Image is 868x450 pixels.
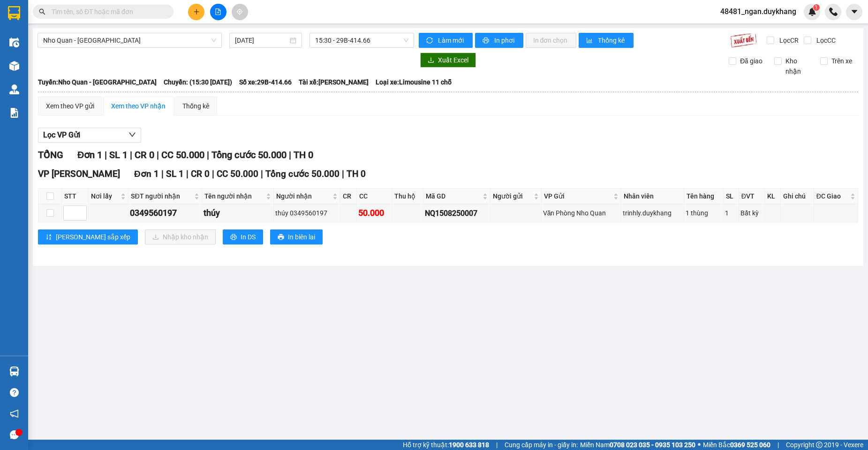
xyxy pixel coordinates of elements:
[505,440,578,450] span: Cung cấp máy in - giấy in:
[38,168,120,179] span: VP [PERSON_NAME]
[543,208,620,218] div: Văn Phòng Nho Quan
[241,232,256,242] span: In DS
[496,440,498,450] span: |
[493,191,531,201] span: Người gửi
[449,441,489,449] strong: 1900 633 818
[239,77,292,87] span: Số xe: 29B-414.66
[850,8,859,16] span: caret-down
[808,8,816,16] img: icon-new-feature
[816,442,823,448] span: copyright
[315,33,408,47] span: 15:30 - 29B-414.66
[46,101,94,111] div: Xem theo VP gửi
[204,191,264,201] span: Tên người nhận
[43,33,216,47] span: Nho Quan - Hà Nội
[91,191,119,201] span: Nơi lấy
[10,409,19,418] span: notification
[186,168,189,179] span: |
[730,33,757,48] img: 9k=
[182,101,209,111] div: Thống kê
[730,441,770,449] strong: 0369 525 060
[813,35,837,46] span: Lọc CC
[236,8,243,15] span: aim
[9,61,19,71] img: warehouse-icon
[703,440,770,450] span: Miền Bắc
[526,33,577,48] button: In đơn chọn
[43,129,80,141] span: Lọc VP Gửi
[145,229,216,244] button: downloadNhập kho nhận
[9,366,19,376] img: warehouse-icon
[202,204,274,222] td: thúy
[38,229,138,244] button: sort-ascending[PERSON_NAME] sắp xếp
[776,35,800,46] span: Lọc CR
[813,4,820,11] sup: 1
[777,440,779,450] span: |
[621,189,684,204] th: Nhân viên
[544,191,612,201] span: VP Gửi
[235,35,288,46] input: 15/08/2025
[275,208,339,218] div: thúy 0349560197
[128,131,136,138] span: down
[736,56,766,66] span: Đã giao
[815,4,818,11] span: 1
[739,189,765,204] th: ĐVT
[494,35,516,46] span: In phơi
[403,440,489,450] span: Hỗ trợ kỹ thuật:
[829,8,838,16] img: phone-icon
[135,149,154,160] span: CR 0
[686,208,722,218] div: 1 thùng
[38,128,141,143] button: Lọc VP Gửi
[392,189,423,204] th: Thu hộ
[288,232,315,242] span: In biên lai
[188,4,204,20] button: plus
[10,430,19,439] span: message
[765,189,781,204] th: KL
[211,149,287,160] span: Tổng cước 50.000
[215,8,221,15] span: file-add
[357,189,392,204] th: CC
[191,168,210,179] span: CR 0
[157,149,159,160] span: |
[105,149,107,160] span: |
[580,440,695,450] span: Miền Nam
[38,78,157,86] b: Tuyến: Nho Quan - [GEOGRAPHIC_DATA]
[217,168,258,179] span: CC 50.000
[724,189,739,204] th: SL
[586,37,594,45] span: bar-chart
[9,38,19,47] img: warehouse-icon
[475,33,523,48] button: printerIn phơi
[428,57,434,64] span: download
[358,206,390,220] div: 50.000
[39,8,45,15] span: search
[425,207,489,219] div: NQ1508250007
[376,77,452,87] span: Loại xe: Limousine 11 chỗ
[828,56,856,66] span: Trên xe
[62,189,89,204] th: STT
[598,35,626,46] span: Thống kê
[579,33,634,48] button: bar-chartThống kê
[130,149,132,160] span: |
[340,189,357,204] th: CR
[542,204,622,222] td: Văn Phòng Nho Quan
[10,388,19,397] span: question-circle
[294,149,313,160] span: TH 0
[684,189,724,204] th: Tên hàng
[426,37,434,45] span: sync
[265,168,340,179] span: Tổng cước 50.000
[166,168,184,179] span: SL 1
[130,206,200,220] div: 0349560197
[109,149,128,160] span: SL 1
[230,234,237,241] span: printer
[207,149,209,160] span: |
[164,77,232,87] span: Chuyến: (15:30 [DATE])
[210,4,226,20] button: file-add
[134,168,159,179] span: Đơn 1
[816,191,848,201] span: ĐC Giao
[782,56,813,76] span: Kho nhận
[423,204,491,222] td: NQ1508250007
[52,7,162,17] input: Tìm tên, số ĐT hoặc mã đơn
[610,441,695,449] strong: 0708 023 035 - 0935 103 250
[161,168,164,179] span: |
[270,229,323,244] button: printerIn biên lai
[278,234,284,241] span: printer
[232,4,248,20] button: aim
